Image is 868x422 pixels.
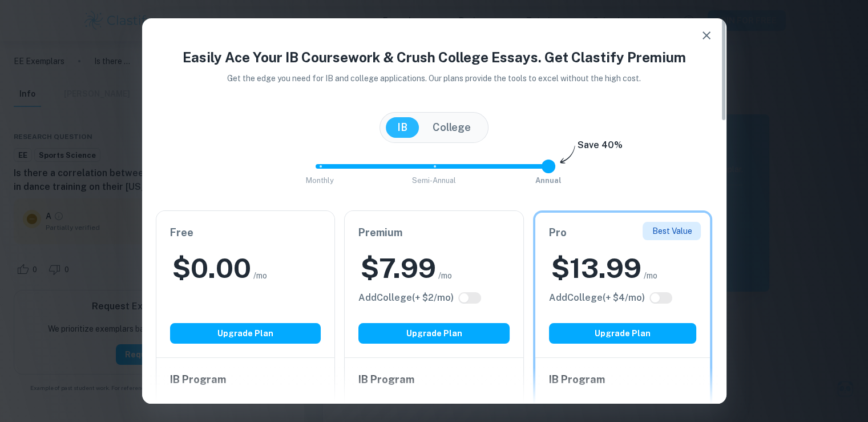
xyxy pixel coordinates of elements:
span: Monthly [306,176,334,185]
button: College [421,117,482,138]
h6: Click to see all the additional College features. [358,291,454,305]
button: Upgrade Plan [170,323,321,344]
span: /mo [438,269,452,282]
h6: Pro [549,225,697,241]
h2: $ 7.99 [361,250,436,286]
span: /mo [253,269,267,282]
h6: Save 40% [578,138,623,158]
img: subscription-arrow.svg [560,145,575,165]
button: IB [386,117,419,138]
h6: Free [170,225,321,241]
button: Upgrade Plan [358,323,510,344]
button: Upgrade Plan [549,323,697,344]
span: /mo [644,269,657,282]
h2: $ 0.00 [172,250,251,286]
span: Annual [535,176,562,185]
p: Best Value [652,225,692,237]
h6: Click to see all the additional College features. [549,291,645,305]
h4: Easily Ace Your IB Coursework & Crush College Essays. Get Clastify Premium [156,47,713,67]
h6: Premium [358,225,510,241]
span: Semi-Annual [412,176,456,185]
p: Get the edge you need for IB and college applications. Our plans provide the tools to excel witho... [211,72,657,85]
h2: $ 13.99 [551,250,641,286]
